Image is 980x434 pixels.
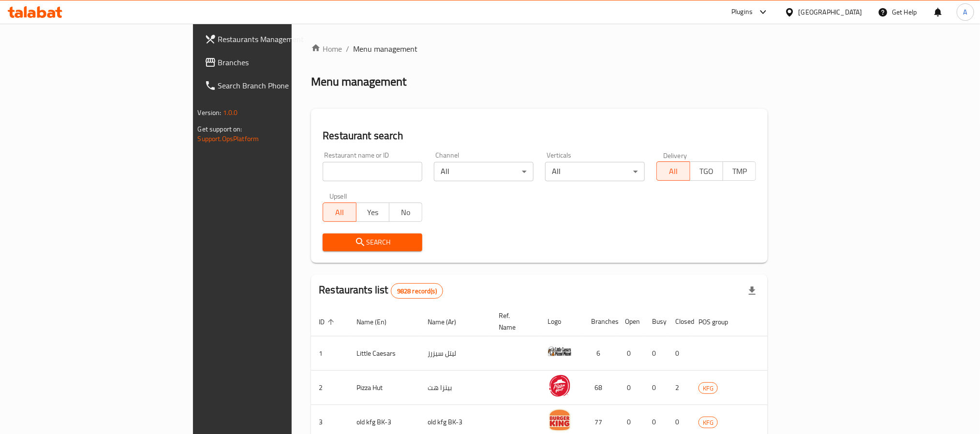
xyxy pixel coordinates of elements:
[644,371,668,405] td: 0
[731,6,753,18] div: Plugins
[723,161,756,181] button: TMP
[698,316,741,328] span: POS group
[694,164,719,178] span: TGO
[218,80,349,91] span: Search Branch Phone
[327,205,352,219] span: All
[699,417,717,428] span: KFG
[690,161,723,181] button: TGO
[428,316,469,328] span: Name (Ar)
[198,106,222,119] span: Version:
[668,371,691,405] td: 2
[420,336,491,371] td: ليتل سيزرز
[583,336,617,371] td: 6
[393,205,418,219] span: No
[356,316,399,328] span: Name (En)
[319,283,443,299] h2: Restaurants list
[319,316,337,328] span: ID
[391,283,443,299] div: Total records count
[617,307,644,336] th: Open
[545,162,645,181] div: All
[583,371,617,405] td: 68
[964,7,967,17] span: A
[540,307,583,336] th: Logo
[323,162,422,181] input: Search for restaurant name or ID..
[644,336,668,371] td: 0
[389,203,422,222] button: No
[668,307,691,336] th: Closed
[311,74,406,89] h2: Menu management
[197,51,356,74] a: Branches
[548,339,572,363] img: Little Caesars
[218,57,349,68] span: Branches
[353,43,417,55] span: Menu management
[391,287,443,296] span: 9828 record(s)
[329,193,347,200] label: Upsell
[420,371,491,405] td: بيتزا هت
[356,203,389,222] button: Yes
[197,74,356,97] a: Search Branch Phone
[741,279,764,303] div: Export file
[223,106,238,119] span: 1.0.0
[617,336,644,371] td: 0
[197,28,356,51] a: Restaurants Management
[727,164,752,178] span: TMP
[499,310,528,333] span: Ref. Name
[548,408,572,432] img: old kfg BK-3
[349,336,420,371] td: Little Caesars
[434,162,534,181] div: All
[323,233,422,251] button: Search
[330,236,415,248] span: Search
[799,7,862,17] div: [GEOGRAPHIC_DATA]
[198,132,259,145] a: Support.OpsPlatform
[323,129,756,143] h2: Restaurant search
[548,374,572,398] img: Pizza Hut
[668,336,691,371] td: 0
[617,371,644,405] td: 0
[198,123,242,135] span: Get support on:
[311,43,768,55] nav: breadcrumb
[644,307,668,336] th: Busy
[661,164,686,178] span: All
[663,152,687,159] label: Delivery
[360,205,386,219] span: Yes
[699,383,717,394] span: KFG
[656,161,690,181] button: All
[218,33,349,45] span: Restaurants Management
[323,203,356,222] button: All
[583,307,617,336] th: Branches
[349,371,420,405] td: Pizza Hut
